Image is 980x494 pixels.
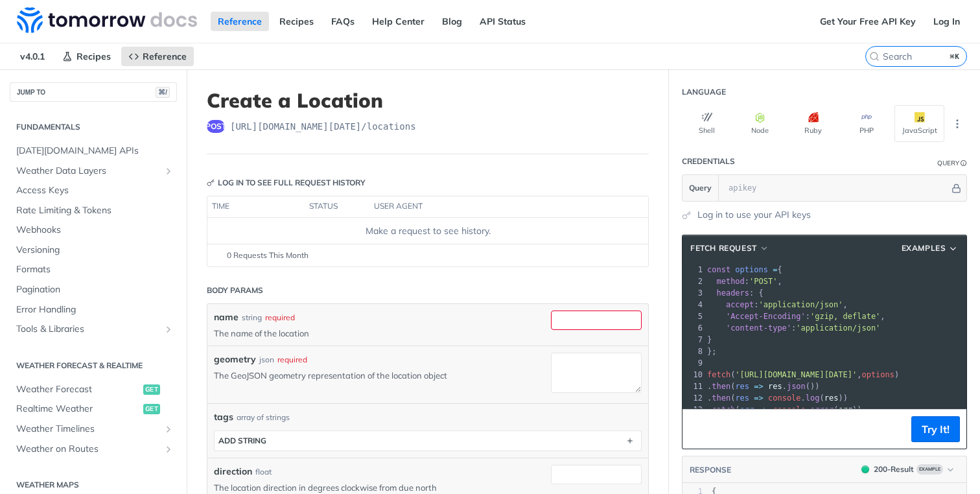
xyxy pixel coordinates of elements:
span: v4.0.1 [13,47,52,66]
span: res [768,382,782,391]
span: https://api.tomorrow.io/v4/locations [230,120,416,133]
span: : , [707,312,885,321]
span: ⌘/ [156,87,170,98]
h2: Fundamentals [10,121,177,133]
a: Weather Data LayersShow subpages for Weather Data Layers [10,161,177,181]
button: Show subpages for Weather Data Layers [163,166,174,176]
button: Examples [897,242,963,255]
span: { [707,265,782,274]
span: console [768,394,801,403]
span: accept [726,300,754,309]
span: => [754,382,763,391]
div: array of strings [237,412,290,423]
span: 'content-type' [726,323,791,333]
span: Formats [16,263,174,276]
a: Weather on RoutesShow subpages for Weather on Routes [10,440,177,459]
span: const [707,265,730,274]
a: Log in to use your API keys [697,208,811,222]
button: Show subpages for Weather Timelines [163,424,174,434]
h1: Create a Location [207,89,649,112]
a: Blog [435,12,469,31]
div: 2 [682,276,705,287]
div: 13 [682,404,705,416]
a: Reference [211,12,269,31]
label: direction [214,465,252,478]
button: Ruby [788,105,838,142]
a: Pagination [10,280,177,300]
span: [DATE][DOMAIN_NAME] APIs [16,145,174,158]
i: Information [961,160,967,167]
a: Webhooks [10,220,177,240]
span: . ( . ()) [707,382,820,391]
p: The location direction in degrees clockwise from due north [214,482,531,493]
span: then [712,394,730,403]
a: Recipes [272,12,321,31]
span: Weather on Routes [16,443,160,456]
div: 5 [682,311,705,322]
label: geometry [214,353,256,366]
a: API Status [472,12,533,31]
span: Realtime Weather [16,403,140,416]
span: : , [707,300,848,309]
div: ADD string [218,436,266,445]
div: float [255,466,272,478]
div: 7 [682,334,705,346]
div: string [242,312,262,323]
button: Show subpages for Weather on Routes [163,444,174,454]
div: 200 - Result [874,464,914,475]
span: error [810,405,834,414]
button: 200200-ResultExample [855,463,960,476]
span: }; [707,347,717,356]
span: => [759,405,768,414]
span: options [861,370,894,379]
input: apikey [722,175,950,201]
span: catch [712,405,735,414]
button: PHP [841,105,891,142]
a: Help Center [365,12,432,31]
span: : [707,323,880,333]
a: Access Keys [10,181,177,200]
span: 'Accept-Encoding' [726,312,806,321]
a: Reference [121,47,194,66]
span: Error Handling [16,303,174,316]
button: Shell [682,105,732,142]
a: FAQs [324,12,362,31]
div: Credentials [682,156,735,167]
div: 11 [682,381,705,392]
button: Node [735,105,785,142]
th: time [207,196,305,217]
th: user agent [369,196,622,217]
span: Example [916,464,943,475]
span: 'application/json' [796,323,880,333]
span: Examples [902,242,946,254]
a: Tools & LibrariesShow subpages for Tools & Libraries [10,320,177,339]
span: options [735,265,768,274]
span: Pagination [16,283,174,296]
a: Formats [10,260,177,279]
span: console [773,405,806,414]
span: ( , ) [707,370,899,379]
button: Query [682,175,719,201]
span: . ( . ( )); [707,405,867,414]
a: Weather Forecastget [10,380,177,399]
span: Query [689,182,712,194]
kbd: ⌘K [947,50,963,63]
a: Versioning [10,241,177,260]
p: The GeoJSON geometry representation of the location object [214,370,531,381]
span: tags [214,410,233,424]
a: Error Handling [10,300,177,320]
span: : , [707,277,782,286]
span: err [740,405,754,414]
span: fetch Request [690,242,757,254]
button: Copy to clipboard [689,419,707,439]
span: Weather Forecast [16,383,140,396]
span: res [824,394,839,403]
div: 3 [682,287,705,299]
a: Weather TimelinesShow subpages for Weather Timelines [10,419,177,439]
div: 8 [682,346,705,357]
button: fetch Request [686,242,773,255]
span: Recipes [76,51,111,62]
span: Access Keys [16,184,174,197]
span: . ( . ( )) [707,394,848,403]
p: The name of the location [214,327,531,339]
